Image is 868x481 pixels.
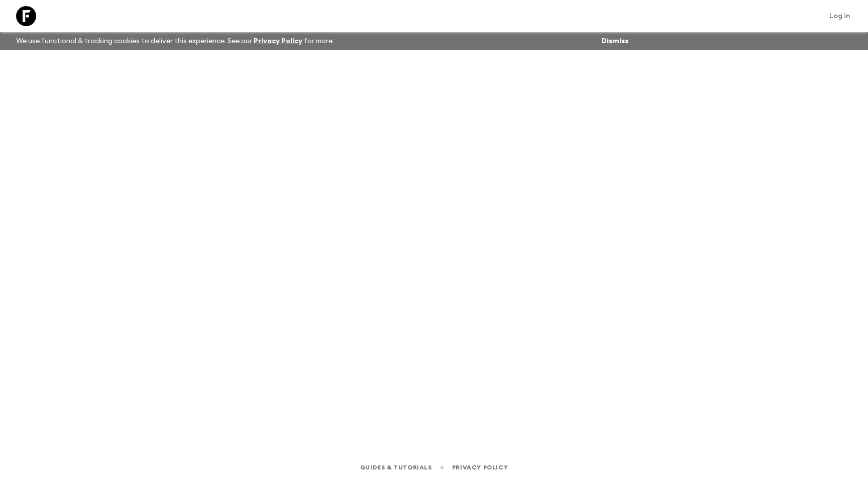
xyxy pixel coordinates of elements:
a: Log in [824,9,856,23]
p: We use functional & tracking cookies to deliver this experience. See our for more. [12,32,338,50]
a: Guides & Tutorials [360,462,432,473]
a: Privacy Policy [452,462,508,473]
button: Dismiss [599,34,631,48]
a: Privacy Policy [254,38,302,45]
